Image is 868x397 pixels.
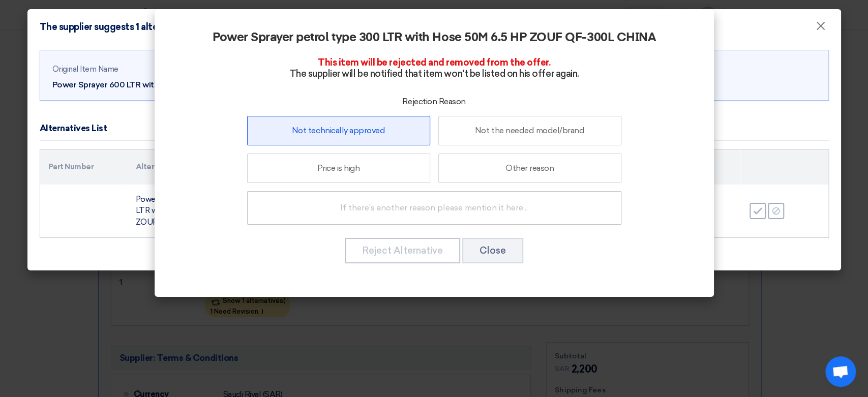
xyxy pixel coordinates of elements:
[183,30,685,45] h2: Power Sprayer petrol type 300 LTR with Hose 50M 6.5 HP ZOUF QF-300L CHINA
[438,116,621,145] label: Not the needed model/brand
[247,116,430,145] label: Not technically approved
[345,238,460,263] button: Reject Alternative
[318,57,550,68] span: This item will be rejected and removed from the offer.
[183,96,685,108] div: Rejection Reason
[247,191,621,225] input: If there's another reason please mention it here...
[438,154,621,183] label: Other reason
[462,238,523,263] button: Close
[825,356,856,387] div: Open chat
[247,154,430,183] label: Price is high
[289,68,579,79] span: The supplier will be notified that item won't be listed on his offer again.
